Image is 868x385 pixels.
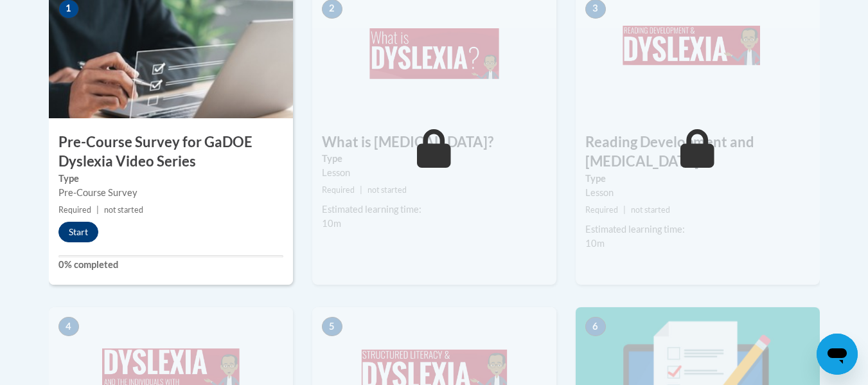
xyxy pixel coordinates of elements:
[368,185,407,195] span: not started
[58,258,283,272] label: 0% completed
[322,152,547,166] label: Type
[585,317,606,336] span: 6
[817,334,858,375] iframe: Button to launch messaging window
[360,185,362,195] span: |
[312,132,556,152] h3: What is [MEDICAL_DATA]?
[322,202,547,217] div: Estimated learning time:
[96,205,99,215] span: |
[322,218,341,229] span: 10m
[585,186,810,200] div: Lesson
[58,186,283,200] div: Pre-Course Survey
[58,205,91,215] span: Required
[585,238,605,249] span: 10m
[631,205,670,215] span: not started
[322,185,355,195] span: Required
[58,222,98,242] button: Start
[576,132,820,172] h3: Reading Development and [MEDICAL_DATA]
[623,205,626,215] span: |
[585,222,810,237] div: Estimated learning time:
[585,172,810,186] label: Type
[104,205,143,215] span: not started
[49,132,293,172] h3: Pre-Course Survey for GaDOE Dyslexia Video Series
[585,205,618,215] span: Required
[58,317,79,336] span: 4
[322,166,547,180] div: Lesson
[322,317,342,336] span: 5
[58,172,283,186] label: Type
